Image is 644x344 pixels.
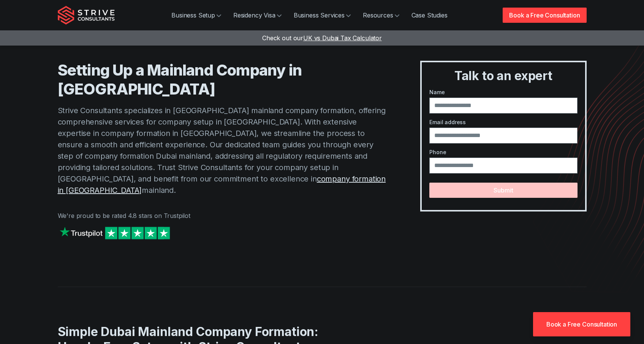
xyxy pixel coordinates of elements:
a: Book a Free Consultation [533,312,630,336]
button: Submit [429,183,577,198]
a: Check out ourUK vs Dubai Tax Calculator [262,34,382,42]
a: Residency Visa [227,8,288,23]
h3: Talk to an expert [425,68,582,84]
a: Book a Free Consultation [503,8,586,23]
label: Email address [429,118,577,126]
p: We're proud to be rated 4.8 stars on Trustpilot [58,211,390,220]
label: Name [429,88,577,96]
label: Phone [429,148,577,156]
a: Case Studies [405,8,454,23]
img: Strive on Trustpilot [58,225,172,241]
img: Strive Consultants [58,6,115,25]
a: Business Services [288,8,357,23]
a: Business Setup [165,8,227,23]
a: Resources [357,8,405,23]
p: Strive Consultants specializes in [GEOGRAPHIC_DATA] mainland company formation, offering comprehe... [58,105,390,196]
h1: Setting Up a Mainland Company in [GEOGRAPHIC_DATA] [58,61,390,99]
span: UK vs Dubai Tax Calculator [303,34,382,42]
